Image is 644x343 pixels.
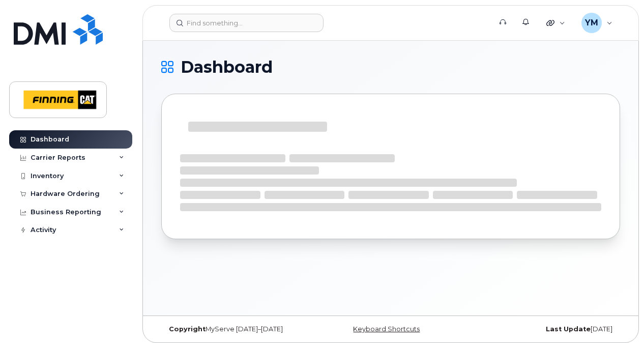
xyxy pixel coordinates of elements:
[161,325,314,333] div: MyServe [DATE]–[DATE]
[169,325,206,333] strong: Copyright
[181,60,273,75] span: Dashboard
[353,325,420,333] a: Keyboard Shortcuts
[467,325,620,333] div: [DATE]
[546,325,591,333] strong: Last Update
